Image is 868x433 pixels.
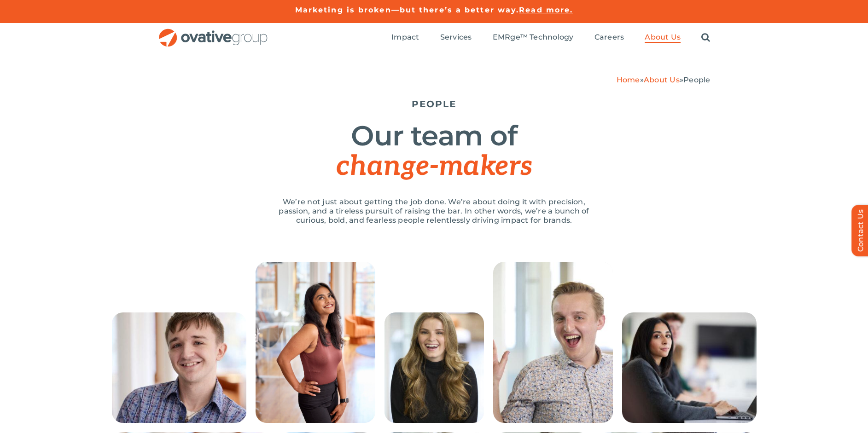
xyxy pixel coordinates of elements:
span: Impact [391,33,419,42]
span: EMRge™ Technology [493,33,574,42]
span: change-makers [336,150,531,183]
a: Services [440,33,472,43]
a: Careers [594,33,624,43]
img: People – Collage Trushna [622,312,757,423]
nav: Menu [391,23,710,52]
img: People – Collage Lauren [384,312,484,423]
a: Search [701,33,710,43]
a: About Us [645,33,681,43]
a: Marketing is broken—but there’s a better way. [295,6,519,14]
span: Services [440,33,472,42]
img: People – Collage McCrossen [493,262,613,423]
p: We’re not just about getting the job done. We’re about doing it with precision, passion, and a ti... [268,197,600,225]
span: About Us [645,33,681,42]
img: 240613_Ovative Group_Portrait14945 (1) [256,262,375,423]
span: Careers [594,33,624,42]
img: People – Collage Ethan [112,312,246,423]
a: About Us [644,75,680,84]
h1: Our team of [158,121,711,181]
h5: PEOPLE [158,98,711,110]
a: Read more. [519,6,573,14]
span: People [683,75,710,84]
a: EMRge™ Technology [493,33,574,43]
a: Home [617,75,640,84]
span: » » [617,75,711,84]
a: OG_Full_horizontal_RGB [158,28,268,36]
a: Impact [391,33,419,43]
